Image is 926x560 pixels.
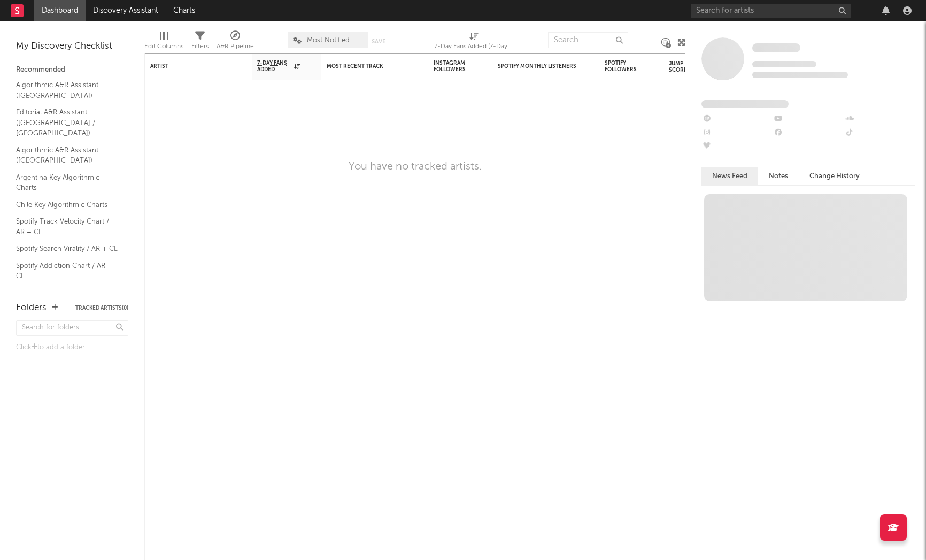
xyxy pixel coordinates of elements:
[701,167,758,185] button: News Feed
[476,61,487,72] button: Filter by Instagram Followers
[217,40,254,53] div: A&R Pipeline
[327,63,407,70] div: Most Recent Track
[752,72,848,78] span: 0 fans last week
[669,60,696,73] div: Jump Score
[16,144,118,166] a: Algorithmic A&R Assistant ([GEOGRAPHIC_DATA])
[307,37,350,44] span: Most Notified
[144,27,183,58] div: Edit Columns
[583,61,594,72] button: Filter by Spotify Monthly Listeners
[16,320,128,336] input: Search for folders...
[752,43,800,52] span: Some Artist
[844,112,915,126] div: --
[605,60,642,73] div: Spotify Followers
[16,260,118,282] a: Spotify Addiction Chart / AR + CL
[701,112,773,126] div: --
[434,60,471,73] div: Instagram Followers
[305,61,316,72] button: Filter by 7-Day Fans Added
[799,167,870,185] button: Change History
[548,32,628,48] input: Search...
[191,27,209,58] div: Filters
[434,27,514,58] div: 7-Day Fans Added (7-Day Fans Added)
[16,341,128,354] div: Click to add a folder.
[16,243,118,255] a: Spotify Search Virality / AR + CL
[412,61,423,72] button: Filter by Most Recent Track
[752,43,800,53] a: Some Artist
[758,167,799,185] button: Notes
[144,40,183,53] div: Edit Columns
[16,106,118,139] a: Editorial A&R Assistant ([GEOGRAPHIC_DATA] / [GEOGRAPHIC_DATA])
[16,64,128,76] div: Recommended
[257,60,291,73] span: 7-Day Fans Added
[191,40,209,53] div: Filters
[16,40,128,53] div: My Discovery Checklist
[150,63,230,70] div: Artist
[75,305,128,311] button: Tracked Artists(0)
[16,199,118,211] a: Chile Key Algorithmic Charts
[16,302,47,314] div: Folders
[349,160,482,173] div: You have no tracked artists.
[217,27,254,58] div: A&R Pipeline
[773,112,844,126] div: --
[701,140,773,154] div: --
[434,40,514,53] div: 7-Day Fans Added (7-Day Fans Added)
[236,61,246,72] button: Filter by Artist
[16,216,118,237] a: Spotify Track Velocity Chart / AR + CL
[773,126,844,140] div: --
[752,61,816,67] span: Tracking Since: [DATE]
[691,4,851,18] input: Search for artists
[701,100,789,108] span: Fans Added by Platform
[16,172,118,194] a: Argentina Key Algorithmic Charts
[372,39,385,44] button: Save
[844,126,915,140] div: --
[16,79,118,101] a: Algorithmic A&R Assistant ([GEOGRAPHIC_DATA])
[701,126,773,140] div: --
[498,63,578,70] div: Spotify Monthly Listeners
[647,61,658,72] button: Filter by Spotify Followers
